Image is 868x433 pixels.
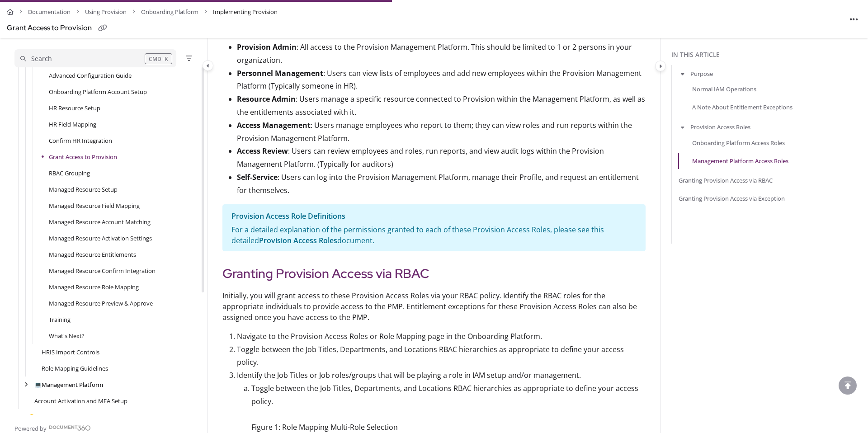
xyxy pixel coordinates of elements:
p: For a detailed explanation of the permissions granted to each of these Provision Access Roles, pl... [231,225,637,245]
button: Search [14,49,176,67]
a: Normal IAM Operations [692,85,756,94]
button: Article more options [847,12,861,26]
a: Onboarding Platform Account Setup [49,87,147,96]
a: Provision Access Roles [690,122,750,132]
strong: Access Management [237,120,311,130]
strong: Self-Service [237,172,278,182]
button: Copy link of [95,21,110,36]
a: HR Field Mapping [49,120,96,129]
a: Single-Sign-On [27,413,73,422]
a: Managed Resource Setup [49,185,118,194]
img: Document360 [49,425,91,431]
a: Account Activation and MFA Setup [34,396,127,405]
a: Provision Access Roles [259,235,337,245]
p: : Users manage a specific resource connected to Provision within the Management Platform, as well... [237,93,646,119]
p: Navigate to the Provision Access Roles or Role Mapping page in the Onboarding Platform. [237,330,646,343]
span: Powered by [14,424,47,433]
div: CMD+K [145,53,172,64]
a: Managed Resource Confirm Integration [49,266,156,275]
a: Onboarding Platform [141,5,198,19]
div: scroll to top [839,377,857,395]
a: Onboarding Platform Access Roles [692,138,785,147]
div: arrow [14,413,24,422]
a: Training [49,315,71,324]
p: : Users can review employees and roles, run reports, and view audit logs within the Provision Man... [237,145,646,171]
p: : All access to the Provision Management Platform. This should be limited to 1 or 2 persons in yo... [237,41,646,67]
p: : Users can view lists of employees and add new employees within the Provision Management Platfor... [237,67,646,93]
strong: Access Review [237,146,288,156]
a: A Note About Entitlement Exceptions [692,103,793,112]
a: Management Platform [34,380,103,389]
button: arrow [679,122,687,132]
a: Home [7,5,14,19]
a: Granting Provision Access via RBAC [679,176,773,185]
a: HR Resource Setup [49,104,100,113]
a: Managed Resource Account Matching [49,217,151,226]
strong: Personnel Management [237,68,323,78]
a: Managed Resource Activation Settings [49,234,152,243]
a: Managed Resource Field Mapping [49,201,140,210]
p: Initially, you will grant access to these Provision Access Roles via your RBAC policy. Identify t... [222,290,646,323]
span: Implementing Provision [213,5,278,19]
p: Identify the Job Titles or Job roles/groups that will be playing a role in IAM setup and/or manag... [237,369,646,382]
a: Role Mapping Guidelines [42,364,108,373]
button: Filter [184,53,194,64]
button: arrow [679,69,687,79]
span: 🔑 [27,413,34,421]
div: Search [31,54,52,64]
button: Category toggle [203,60,213,71]
p: Provision Access Role Definitions [231,210,637,223]
a: Managed Resource Entitlements [49,250,136,259]
strong: Resource Admin [237,94,296,104]
a: Confirm HR Integration [49,136,112,145]
p: : Users manage employees who report to them; they can view roles and run reports within the Provi... [237,119,646,145]
p: : Users can log into the Provision Management Platform, manage their Profile, and request an enti... [237,171,646,197]
a: Granting Provision Access via Exception [679,194,785,203]
h2: Granting Provision Access via RBAC [222,264,646,283]
a: Managed Resource Preview & Approve [49,299,153,308]
a: RBAC Grouping [49,169,90,178]
a: HRIS Import Controls [42,348,99,357]
a: Powered by Document360 - opens in a new tab [14,422,91,433]
button: Category toggle [655,61,666,71]
div: Grant Access to Provision [7,22,92,35]
a: Grant Access to Provision [49,152,117,161]
a: Management Platform Access Roles [692,156,788,165]
div: In this article [671,50,864,60]
a: Purpose [690,69,713,78]
p: Toggle between the Job Titles, Departments, and Locations RBAC hierarchies as appropriate to defi... [251,382,646,408]
a: Advanced Configuration Guide [49,71,132,80]
a: Using Provision [85,5,127,19]
a: Documentation [28,5,71,19]
a: Managed Resource Role Mapping [49,282,139,292]
span: 💻 [34,381,42,389]
strong: Provision Admin [237,42,297,52]
a: What's Next? [49,331,85,340]
p: Toggle between the Job Titles, Departments, and Locations RBAC hierarchies as appropriate to defi... [237,343,646,369]
div: arrow [22,381,31,389]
